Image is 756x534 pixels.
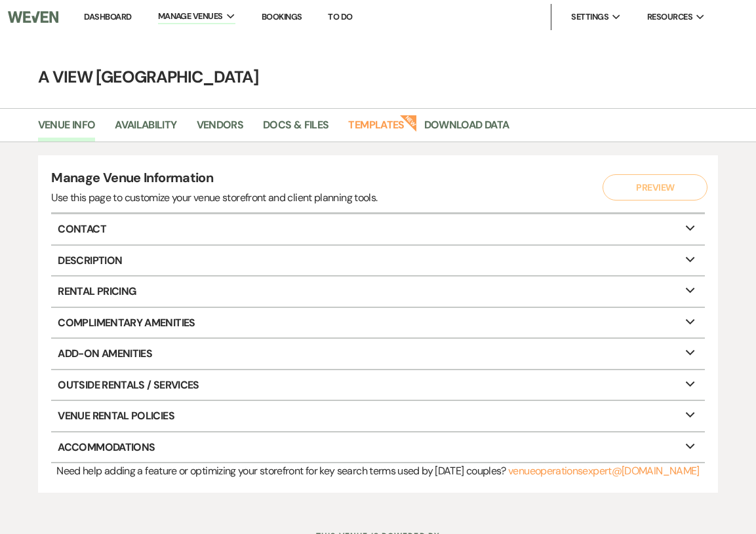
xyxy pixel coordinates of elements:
[51,214,704,244] p: Contact
[399,113,418,132] strong: New
[84,11,131,22] a: Dashboard
[51,246,704,276] p: Description
[51,432,704,463] p: Accommodations
[600,174,705,200] a: Preview
[571,10,608,24] span: Settings
[197,117,244,142] a: Vendors
[51,277,704,307] p: Rental Pricing
[348,117,404,142] a: Templates
[262,11,302,22] a: Bookings
[56,464,506,478] span: Need help adding a feature or optimizing your storefront for key search terms used by [DATE] coup...
[51,190,377,206] div: Use this page to customize your venue storefront and client planning tools.
[424,117,509,142] a: Download Data
[647,10,692,24] span: Resources
[51,308,704,338] p: Complimentary Amenities
[51,168,377,190] h4: Manage Venue Information
[603,174,707,200] button: Preview
[38,117,96,142] a: Venue Info
[158,10,223,23] span: Manage Venues
[115,117,176,142] a: Availability
[328,11,352,22] a: To Do
[263,117,328,142] a: Docs & Files
[51,370,704,400] p: Outside Rentals / Services
[8,3,58,31] img: Weven Logo
[51,339,704,369] p: Add-On Amenities
[51,401,704,431] p: Venue Rental Policies
[508,464,700,478] a: venueoperationsexpert@[DOMAIN_NAME]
